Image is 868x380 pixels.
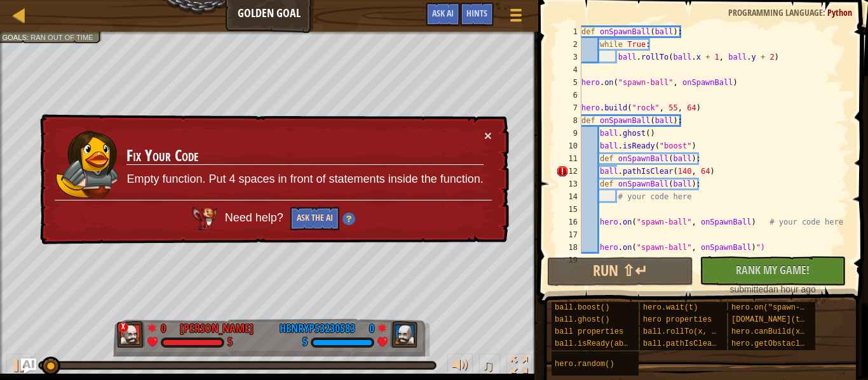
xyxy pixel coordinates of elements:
[192,207,217,230] img: AI
[302,337,308,348] div: 5
[2,33,27,41] span: Goals
[555,303,609,312] span: ball.boost()
[432,7,454,19] span: Ask AI
[827,6,852,18] span: Python
[118,322,128,332] div: x
[362,320,374,332] div: 0
[426,3,460,26] button: Ask AI
[731,315,846,324] span: [DOMAIN_NAME](type, x, y)
[484,129,492,142] button: ×
[556,152,581,165] div: 11
[506,354,532,380] button: Toggle fullscreen
[27,33,31,41] span: :
[556,216,581,228] div: 16
[466,7,487,19] span: Hints
[556,140,581,152] div: 10
[731,327,818,336] span: hero.canBuild(x, y)
[447,354,473,380] button: Adjust volume
[700,256,846,285] button: Rank My Game!
[556,178,581,190] div: 13
[6,354,32,380] button: Ctrl + P: Play
[555,360,614,369] span: hero.random()
[342,213,355,225] img: Hint
[556,89,581,102] div: 6
[547,257,693,286] button: Run ⇧↵
[643,339,743,348] span: ball.pathIsClear(x, y)
[823,6,827,18] span: :
[556,63,581,76] div: 4
[555,315,609,324] span: ball.ghost()
[556,190,581,203] div: 14
[556,241,581,254] div: 18
[390,321,418,348] img: thang_avatar_frame.png
[482,356,494,375] span: ♫
[556,127,581,140] div: 9
[731,339,841,348] span: hero.getObstacleAt(x, y)
[126,171,483,188] p: Empty function. Put 4 spaces in front of statements inside the function.
[556,203,581,216] div: 15
[731,303,841,312] span: hero.on("spawn-ball", f)
[643,303,698,312] span: hero.wait(t)
[736,262,810,278] span: Rank My Game!
[556,51,581,63] div: 3
[55,129,119,199] img: duck_illia.png
[180,320,254,337] div: [PERSON_NAME]
[556,165,581,178] div: 12
[729,284,768,294] span: submitted
[161,320,173,332] div: 0
[556,228,581,241] div: 17
[227,337,233,348] div: 5
[479,354,501,380] button: ♫
[225,211,287,224] span: Need help?
[500,3,532,32] button: Show game menu
[556,254,581,266] div: 19
[126,147,483,165] h3: Fix Your Code
[556,38,581,51] div: 2
[21,358,36,374] button: Ask AI
[706,283,839,296] div: an hour ago
[643,327,721,336] span: ball.rollTo(x, y)
[728,6,823,18] span: Programming language
[31,33,93,41] span: Ran out of time
[555,327,623,336] span: ball properties
[280,320,355,337] div: HenryP53230583
[556,76,581,89] div: 5
[290,207,339,230] button: Ask the AI
[556,114,581,127] div: 8
[555,339,651,348] span: ball.isReady(ability)
[556,25,581,38] div: 1
[643,315,712,324] span: hero properties
[556,102,581,114] div: 7
[117,321,145,348] img: thang_avatar_frame.png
